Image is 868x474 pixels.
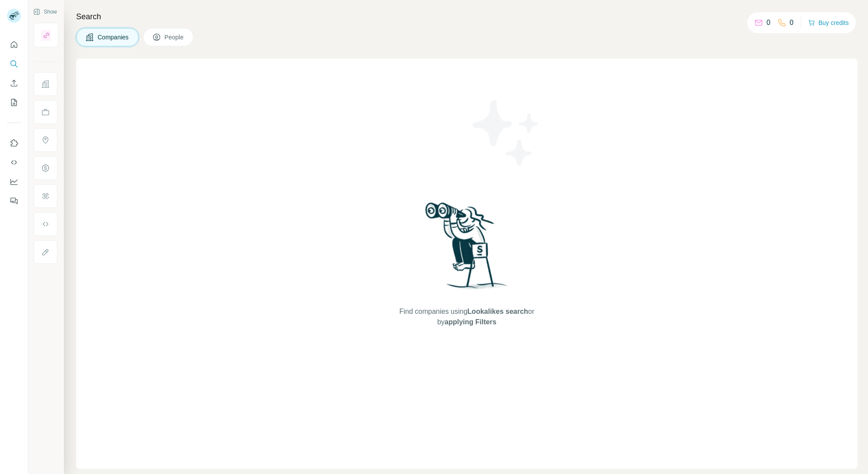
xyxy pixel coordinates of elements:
h4: Search [76,11,857,23]
button: Buy credits [808,17,849,29]
span: Find companies using or by [397,306,537,327]
button: Show [27,5,63,18]
p: 0 [790,18,794,28]
img: Surfe Illustration - Woman searching with binoculars [421,200,512,298]
button: Dashboard [7,174,21,190]
button: Use Surfe on LinkedIn [7,135,21,151]
p: 0 [766,18,770,28]
img: Surfe Illustration - Stars [467,94,546,172]
span: applying Filters [444,318,496,326]
span: People [164,33,185,42]
span: Companies [98,33,129,42]
button: Search [7,56,21,72]
button: Quick start [7,37,21,53]
span: Lookalikes search [467,308,528,315]
button: Enrich CSV [7,75,21,91]
button: Feedback [7,193,21,209]
button: My lists [7,95,21,110]
button: Use Surfe API [7,154,21,170]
